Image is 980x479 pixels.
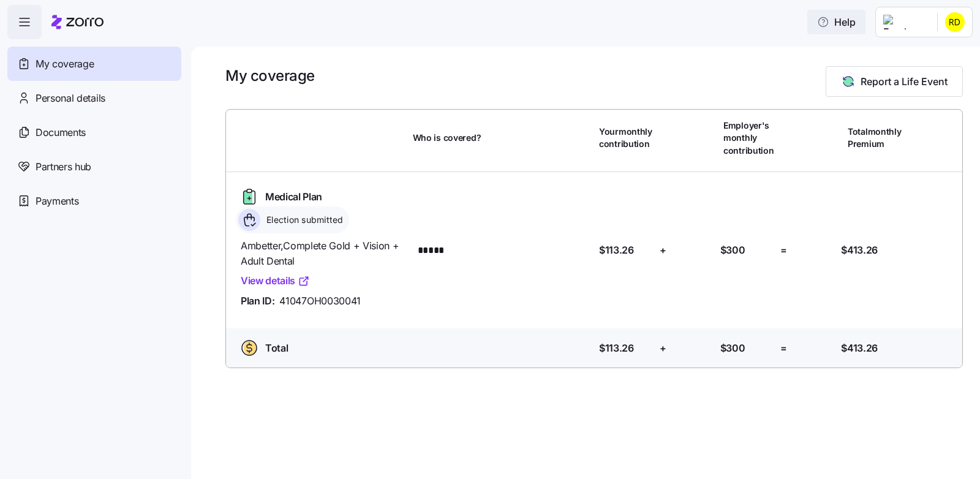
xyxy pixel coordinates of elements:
h1: My coverage [225,66,315,85]
span: Who is covered? [413,132,481,144]
a: Partners hub [7,149,181,184]
span: $113.26 [599,243,634,258]
img: Employer logo [883,15,927,29]
span: Ambetter , Complete Gold + Vision + Adult Dental [241,238,403,269]
a: View details [241,273,310,289]
a: Personal details [7,81,181,115]
a: Payments [7,184,181,218]
span: Total [265,341,288,356]
span: Report a Life Event [861,74,948,89]
span: Partners hub [36,159,91,175]
span: Medical Plan [265,189,322,205]
span: Employer's monthly contribution [723,119,776,157]
a: Documents [7,115,181,149]
span: Documents [36,125,86,140]
span: Election submitted [263,214,344,226]
span: 41047OH0030041 [279,293,361,309]
span: Plan ID: [241,293,274,309]
span: Payments [36,194,78,209]
span: Your monthly contribution [599,126,652,151]
span: Personal details [36,91,105,106]
span: $413.26 [841,341,878,356]
span: = [780,243,787,258]
img: 36904a2d7fbca397066e0f10caefeab4 [945,12,965,32]
a: My coverage [7,47,181,81]
span: $113.26 [599,341,634,356]
span: + [660,341,666,356]
span: Total monthly Premium [848,126,902,151]
span: $300 [720,341,745,356]
button: Help [807,10,865,34]
span: $300 [720,243,745,258]
span: $413.26 [841,243,878,258]
span: + [660,243,666,258]
button: Report a Life Event [826,66,963,97]
span: = [780,341,787,356]
span: Help [817,15,856,29]
span: My coverage [36,56,94,72]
